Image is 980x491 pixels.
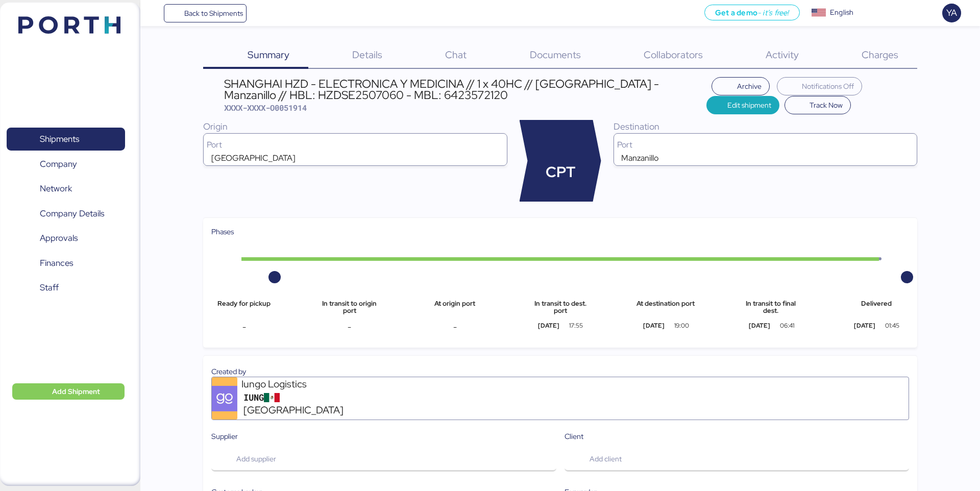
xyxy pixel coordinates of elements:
[644,48,703,61] span: Collaborators
[712,77,770,95] button: Archive
[207,141,454,149] div: Port
[146,5,164,22] button: Menu
[844,300,909,315] div: Delivered
[52,385,100,398] span: Add Shipment
[12,383,125,400] button: Add Shipment
[530,48,581,61] span: Documents
[727,99,771,111] span: Edit shipment
[7,128,125,151] a: Shipments
[164,4,247,22] a: Back to Shipments
[706,96,779,114] button: Edit shipment
[946,6,957,19] span: YA
[528,321,570,330] div: [DATE]
[862,48,898,61] span: Charges
[7,276,125,300] a: Staff
[241,377,364,391] div: Iungo Logistics
[7,227,125,250] a: Approvals
[203,120,507,133] div: Origin
[7,152,125,176] a: Company
[559,321,593,330] div: 17:55
[224,78,706,101] div: SHANGHAI HZD - ELECTRONICA Y MEDICINA // 1 x 40HC // [GEOGRAPHIC_DATA] - Manzanillo // HBL: HZDSE...
[352,48,382,61] span: Details
[224,103,307,113] span: XXXX-XXXX-O0051914
[766,48,799,61] span: Activity
[617,141,864,149] div: Port
[528,300,593,315] div: In transit to dest. port
[40,132,79,146] span: Shipments
[211,366,909,377] div: Created by
[633,300,698,315] div: At destination port
[40,280,59,295] span: Staff
[40,231,78,245] span: Approvals
[40,181,72,196] span: Network
[317,321,382,333] div: -
[844,321,886,330] div: [DATE]
[614,120,917,133] div: Destination
[211,154,296,162] div: [GEOGRAPHIC_DATA]
[810,99,843,111] span: Track Now
[737,80,762,92] span: Archive
[422,321,487,333] div: -
[770,321,803,330] div: 06:41
[236,453,276,465] span: Add supplier
[211,446,556,472] button: Add supplier
[40,256,73,271] span: Finances
[621,154,658,162] div: Manzanillo
[785,96,851,114] button: Track Now
[565,446,909,472] button: Add client
[830,7,853,18] div: English
[422,300,487,315] div: At origin port
[40,206,104,221] span: Company Details
[243,403,344,418] span: [GEOGRAPHIC_DATA]
[211,226,909,237] div: Phases
[7,177,125,201] a: Network
[665,321,698,330] div: 19:00
[802,80,854,92] span: Notifications Off
[211,300,277,315] div: Ready for pickup
[875,321,909,330] div: 01:45
[248,48,289,61] span: Summary
[7,202,125,225] a: Company Details
[633,321,675,330] div: [DATE]
[184,7,243,19] span: Back to Shipments
[211,321,277,333] div: -
[7,251,125,275] a: Finances
[738,321,780,330] div: [DATE]
[317,300,382,315] div: In transit to origin port
[738,300,803,315] div: In transit to final dest.
[40,157,77,171] span: Company
[590,453,622,465] span: Add client
[445,48,467,61] span: Chat
[777,77,863,95] button: Notifications Off
[546,161,575,183] span: CPT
